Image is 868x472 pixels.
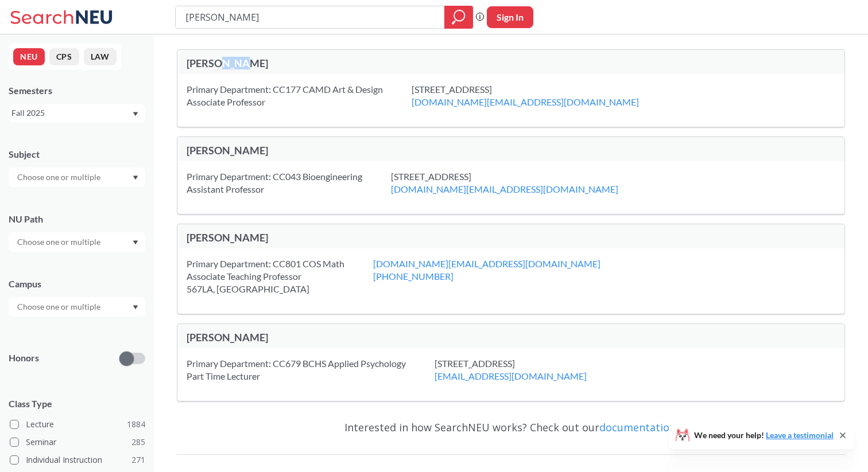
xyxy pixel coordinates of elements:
[133,240,138,245] svg: Dropdown arrow
[694,431,834,439] span: We need your help!
[10,417,145,432] label: Lecture
[177,411,845,444] div: Interested in how SearchNEU works? Check out our
[599,420,678,434] a: documentation!
[187,144,511,157] div: [PERSON_NAME]
[373,271,454,282] a: [PHONE_NUMBER]
[131,436,145,448] span: 285
[391,170,647,196] div: [STREET_ADDRESS]
[187,170,391,196] div: Primary Department: CC043 Bioengineering Assistant Professor
[133,305,138,310] svg: Dropdown arrow
[131,454,145,466] span: 271
[444,6,473,29] div: magnifying glass
[11,107,131,119] div: Fall 2025
[9,397,145,410] span: Class Type
[452,9,466,25] svg: magnifying glass
[187,83,412,108] div: Primary Department: CC177 CAMD Art & Design Associate Professor
[84,48,117,65] button: LAW
[187,231,511,244] div: [PERSON_NAME]
[49,48,79,65] button: CPS
[9,84,145,97] div: Semesters
[9,352,39,365] p: Honors
[13,48,45,65] button: NEU
[766,430,834,440] a: Leave a testimonial
[187,57,511,69] div: [PERSON_NAME]
[187,331,511,344] div: [PERSON_NAME]
[435,370,587,381] a: [EMAIL_ADDRESS][DOMAIN_NAME]
[9,104,145,122] div: Fall 2025Dropdown arrow
[412,96,639,107] a: [DOMAIN_NAME][EMAIL_ADDRESS][DOMAIN_NAME]
[133,112,138,116] svg: Dropdown arrow
[9,167,145,187] div: Dropdown arrow
[11,170,108,184] input: Choose one or multiple
[373,258,600,269] a: [DOMAIN_NAME][EMAIL_ADDRESS][DOMAIN_NAME]
[412,83,668,108] div: [STREET_ADDRESS]
[127,418,145,431] span: 1884
[487,6,533,28] button: Sign In
[11,300,108,314] input: Choose one or multiple
[391,184,618,194] a: [DOMAIN_NAME][EMAIL_ADDRESS][DOMAIN_NAME]
[187,258,373,295] div: Primary Department: CC801 COS Math Associate Teaching Professor 567LA, [GEOGRAPHIC_DATA]
[11,235,108,249] input: Choose one or multiple
[10,435,145,450] label: Seminar
[133,175,138,180] svg: Dropdown arrow
[187,357,435,383] div: Primary Department: CC679 BCHS Applied Psychology Part Time Lecturer
[9,213,145,225] div: NU Path
[10,453,145,467] label: Individual Instruction
[435,357,615,383] div: [STREET_ADDRESS]
[9,278,145,290] div: Campus
[9,297,145,317] div: Dropdown arrow
[9,148,145,161] div: Subject
[9,232,145,252] div: Dropdown arrow
[184,7,436,27] input: Class, professor, course number, "phrase"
